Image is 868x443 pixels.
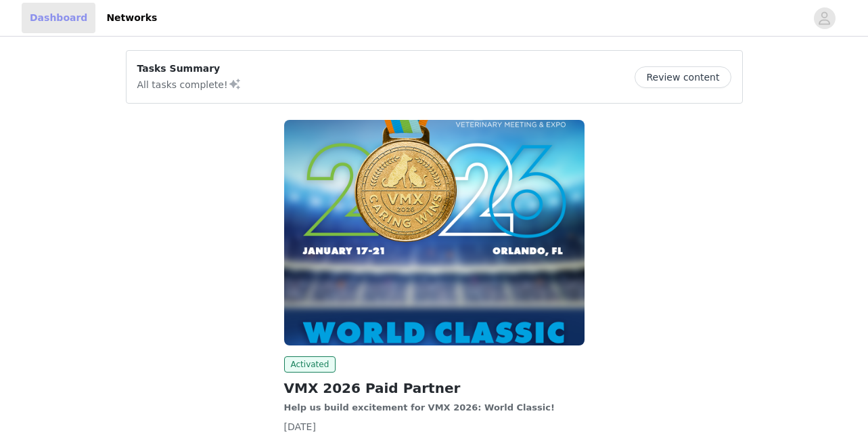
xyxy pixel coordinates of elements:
p: All tasks complete! [137,76,242,92]
img: North American Veterinary Community (NAVC) [284,120,585,345]
div: avatar [818,7,831,29]
button: Review content [635,66,731,88]
a: Networks [98,3,165,33]
span: Activated [284,356,336,373]
span: [DATE] [284,421,316,432]
p: Tasks Summary [137,62,242,76]
h2: VMX 2026 Paid Partner [284,378,585,398]
a: Dashboard [22,3,95,33]
strong: Help us build excitement for VMX 2026: World Classic! [284,402,555,413]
